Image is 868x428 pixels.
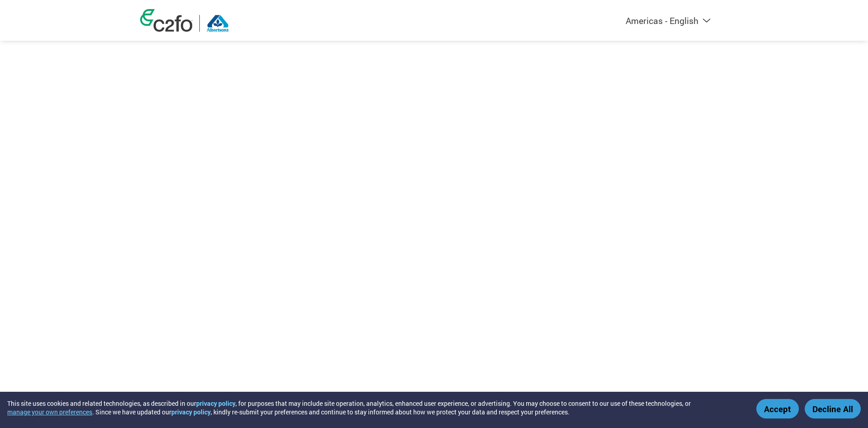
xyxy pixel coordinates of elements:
img: Albertsons Companies [207,15,229,32]
img: c2fo logo [140,9,193,32]
a: privacy policy [196,399,236,408]
div: This site uses cookies and related technologies, as described in our , for purposes that may incl... [7,399,743,416]
button: Accept [756,399,799,418]
button: manage your own preferences [7,408,92,416]
button: Decline All [805,399,861,418]
a: privacy policy [171,408,211,416]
